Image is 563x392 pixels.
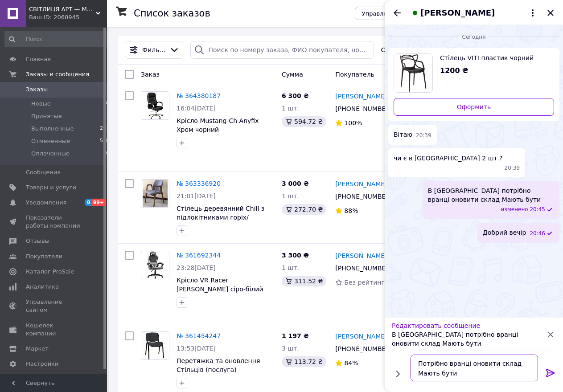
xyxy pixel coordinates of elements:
[333,190,393,203] div: [PHONE_NUMBER]
[459,33,489,41] span: Сегодня
[142,332,168,359] img: Фото товару
[394,154,502,163] span: чи є в [GEOGRAPHIC_DATA] 2 шт ?
[31,150,70,158] span: Оплаченные
[143,180,167,207] img: Фото товару
[31,112,62,120] span: Принятые
[394,130,412,139] span: Вітаю
[392,368,403,380] button: Показать кнопки
[381,45,452,54] span: Сохраненные фильтры:
[505,164,520,172] span: 20:39 12.10.2025
[190,41,374,59] input: Поиск по номеру заказа, ФИО покупателя, номеру телефона, Email, номеру накладной
[26,345,49,353] span: Маркет
[26,268,74,276] span: Каталог ProSale
[177,105,216,112] span: 16:04[DATE]
[545,8,556,18] button: Закрыть
[411,355,538,381] textarea: Потрібно вранці оновити склад Мають бути
[416,132,431,139] span: 20:39 12.10.2025
[282,204,326,215] div: 272.70 ₴
[26,237,49,245] span: Отзывы
[392,330,545,348] p: В [GEOGRAPHIC_DATA] потрібно вранці оновити склад Мають бути
[388,32,559,41] div: 12.10.2025
[141,251,169,279] a: Фото товару
[530,206,545,213] span: 20:45 12.10.2025
[428,186,554,204] span: В [GEOGRAPHIC_DATA] потрібно вранці оновити склад Мають бути
[31,137,70,145] span: Отмененные
[333,102,393,115] div: [PHONE_NUMBER]
[92,199,107,206] span: 99+
[392,321,545,330] p: Редактировать сообщение
[177,117,259,133] a: Крісло Mustang-Ch Anyfix Хром чорний
[530,230,545,237] span: 20:46 12.10.2025
[142,251,169,279] img: Фото товару
[177,264,216,271] span: 23:28[DATE]
[282,332,309,339] span: 1 197 ₴
[142,45,166,54] span: Фильтры
[335,251,387,260] a: [PERSON_NAME]
[26,55,51,63] span: Главная
[333,262,393,274] div: [PHONE_NUMBER]
[282,105,299,112] span: 1 шт.
[100,125,109,133] span: 251
[335,332,399,341] a: [PERSON_NAME] [PERSON_NAME]
[335,71,374,78] span: Покупатель
[440,66,468,75] span: 1200 ₴
[106,100,109,108] span: 0
[26,86,48,94] span: Заказы
[26,253,62,261] span: Покупатели
[26,70,89,78] span: Заказы и сообщения
[282,276,326,286] div: 311.52 ₴
[26,360,58,368] span: Настройки
[282,252,309,259] span: 3 300 ₴
[177,252,221,259] a: № 361692344
[141,92,169,119] img: Фото товару
[106,112,109,120] span: 3
[355,7,439,20] button: Управление статусами
[177,277,263,293] a: Крісло VR Racer [PERSON_NAME] сіро-білий
[177,357,260,373] a: Перетяжка та оновлення Стільців (послуга)
[31,125,74,133] span: Выполненные
[483,228,526,237] span: Добрий вечір
[282,345,299,352] span: 3 шт.
[394,54,432,92] img: 6827509568_w700_h500_stilets-viti-plastik.jpg
[344,279,388,286] span: Без рейтинга
[282,116,326,127] div: 594.72 ₴
[85,199,92,206] span: 8
[29,5,96,13] span: СВІТЛИЦЯ АРТ — Меблі для бару, ресторану, пабу. Офісні меблі
[100,137,109,145] span: 578
[141,71,160,78] span: Заказ
[394,53,554,93] a: Посмотреть товар
[26,168,61,176] span: Сообщения
[362,10,432,17] span: Управление статусами
[141,91,169,120] a: Фото товару
[394,98,554,116] a: Оформить
[177,205,264,230] span: Стілець деревянний Chill з підлокітниками горіх/тканина
[177,92,221,99] a: № 364380187
[344,207,358,214] span: 88%
[26,322,82,338] span: Кошелек компании
[282,180,309,187] span: 3 000 ₴
[282,71,303,78] span: Сумма
[26,283,59,291] span: Аналитика
[26,184,76,192] span: Товары и услуги
[177,180,221,187] a: № 363336920
[282,356,326,367] div: 113.72 ₴
[501,206,530,213] span: изменено
[344,119,362,127] span: 100%
[440,53,547,62] span: Стілець VITI пластик чорний
[4,31,110,47] input: Поиск
[29,13,107,21] div: Ваш ID: 2060945
[106,150,109,158] span: 0
[134,8,210,19] h1: Список заказов
[410,7,538,19] button: [PERSON_NAME]
[141,179,169,208] a: Фото товару
[177,192,216,200] span: 21:01[DATE]
[335,92,387,101] a: [PERSON_NAME]
[282,192,299,200] span: 1 шт.
[177,332,221,339] a: № 361454247
[392,8,403,18] button: Назад
[141,331,169,360] a: Фото товару
[282,92,309,99] span: 6 300 ₴
[282,264,299,271] span: 1 шт.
